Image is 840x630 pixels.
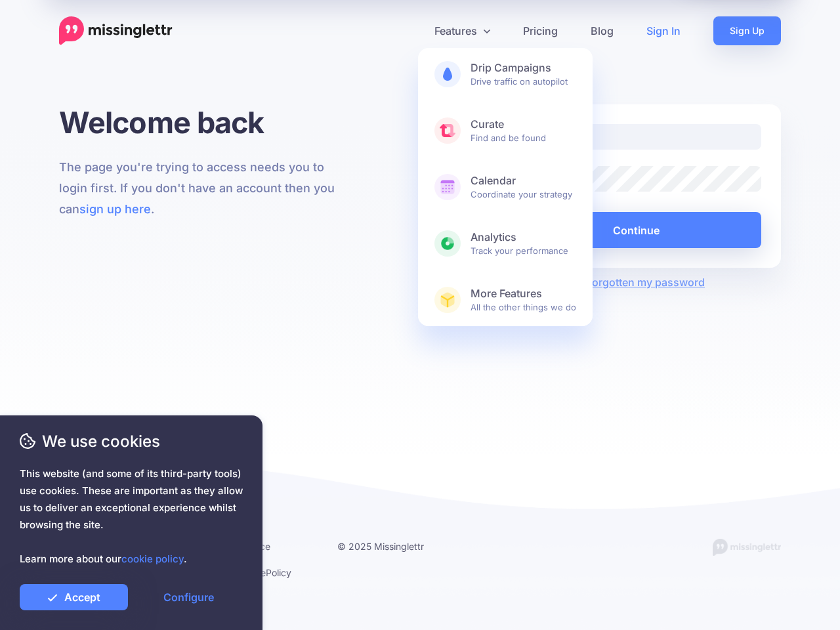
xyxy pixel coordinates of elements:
[59,104,348,140] h1: Welcome back
[418,274,593,326] a: More FeaturesAll the other things we do
[471,117,576,144] span: Find and be found
[507,16,574,45] a: Pricing
[713,16,781,45] a: Sign Up
[471,61,576,87] span: Drive traffic on autopilot
[59,157,348,220] p: The page you're trying to access needs you to login first. If you don't have an account then you ...
[511,212,761,248] button: Continue
[630,16,697,45] a: Sign In
[471,287,576,313] span: All the other things we do
[471,61,576,75] b: Drip Campaigns
[20,584,128,610] a: Accept
[20,430,243,453] span: We use cookies
[418,104,593,157] a: CurateFind and be found
[471,287,576,301] b: More Features
[471,117,576,131] b: Curate
[574,16,630,45] a: Blog
[121,553,184,565] a: cookie policy
[135,584,243,610] a: Configure
[418,16,507,45] a: Features
[471,230,576,244] b: Analytics
[471,230,576,257] span: Track your performance
[568,276,705,289] a: I've forgotten my password
[20,465,243,568] span: This website (and some of its third-party tools) use cookies. These are important as they allow u...
[79,202,151,216] a: sign up here
[471,174,576,200] span: Coordinate your strategy
[471,174,576,188] b: Calendar
[418,48,593,100] a: Drip CampaignsDrive traffic on autopilot
[418,161,593,213] a: CalendarCoordinate your strategy
[418,48,593,326] div: Features
[337,538,457,555] li: © 2025 Missinglettr
[418,217,593,270] a: AnalyticsTrack your performance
